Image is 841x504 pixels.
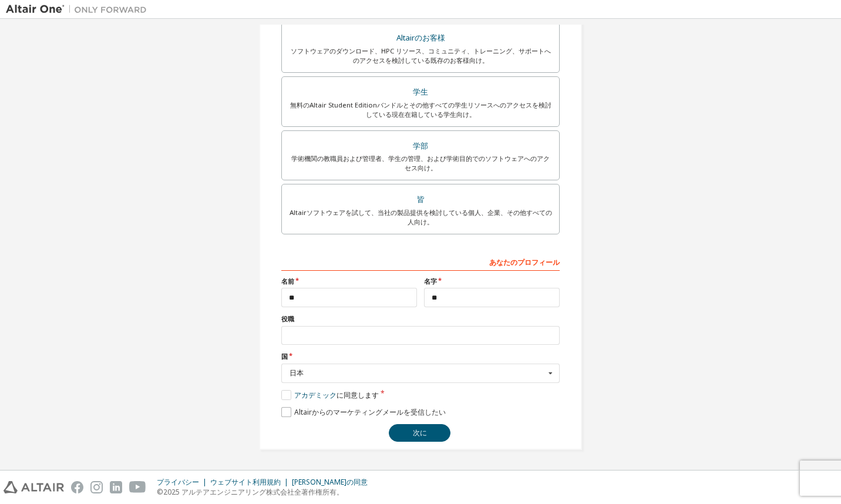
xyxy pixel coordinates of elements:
label: Altairからのマーケティングメールを受信したい [281,407,446,417]
img: altair_logo.svg [4,481,64,493]
label: 役職 [281,314,560,324]
div: あなたのプロフィール [281,252,560,271]
div: 日本 [290,369,545,377]
label: 名前 [281,277,417,286]
p: © [157,487,375,497]
div: 無料のAltair Student Editionバンドルとその他すべての学生リソースへのアクセスを検討している現在在籍している学生向け。 [289,100,552,119]
div: 学部 [289,138,552,154]
img: instagram.svg [90,481,103,493]
a: アカデミック [294,390,337,400]
div: 学術機関の教職員および管理者、学生の管理、および学術目的でのソフトウェアへのアクセス向け。 [289,154,552,173]
div: ウェブサイト利用規約 [210,478,292,487]
img: facebook.svg [71,481,83,493]
button: 次に [389,424,450,442]
img: linkedin.svg [110,481,122,493]
div: Altairソフトウェアを試して、当社の製品提供を検討している個人、企業、その他すべての人向け。 [289,208,552,227]
label: 国 [281,352,560,361]
img: youtube.svg [129,481,146,493]
label: に同意します [281,390,379,400]
font: 2025 アルテアエンジニアリング株式会社全著作権所有。 [163,487,344,497]
label: 名字 [424,277,560,286]
div: Altairのお客様 [289,30,552,46]
img: アルタイルワン [6,4,153,15]
div: ソフトウェアのダウンロード、HPC リソース、コミュニティ、トレーニング、サポートへのアクセスを検討している既存のお客様向け。 [289,46,552,65]
div: 学生 [289,84,552,100]
div: プライバシー [157,478,210,487]
div: 皆 [289,191,552,208]
div: [PERSON_NAME]の同意 [292,478,375,487]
